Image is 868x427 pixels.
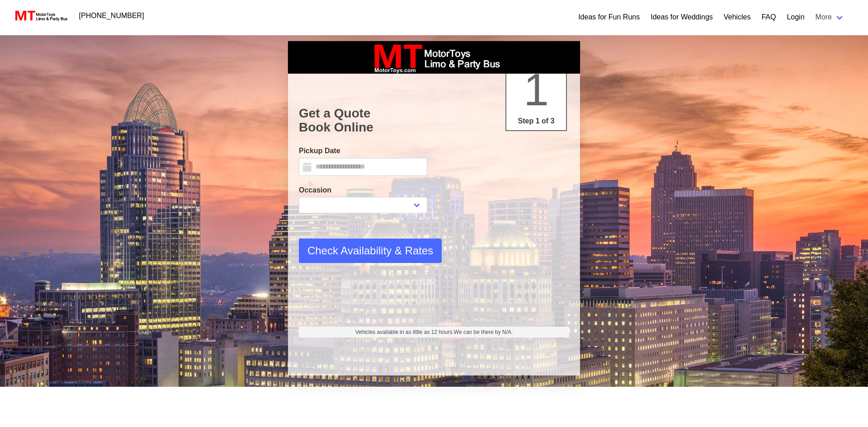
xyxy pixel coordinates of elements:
[299,239,442,263] button: Check Availability & Rates
[810,8,850,26] a: More
[761,12,776,23] a: FAQ
[307,243,433,259] span: Check Availability & Rates
[578,12,640,23] a: Ideas for Fun Runs
[651,12,713,23] a: Ideas for Weddings
[13,9,68,22] img: MotorToys Logo
[299,145,427,156] label: Pickup Date
[299,185,427,196] label: Occasion
[787,12,804,23] a: Login
[299,106,569,135] h1: Get a Quote Book Online
[724,12,751,23] a: Vehicles
[524,64,549,115] span: 1
[510,116,562,127] p: Step 1 of 3
[355,328,513,336] span: Vehicles available in as little as 12 hours.
[74,7,150,25] a: [PHONE_NUMBER]
[366,41,502,74] img: box_logo_brand.jpeg
[454,329,513,335] span: We can be there by N/A.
